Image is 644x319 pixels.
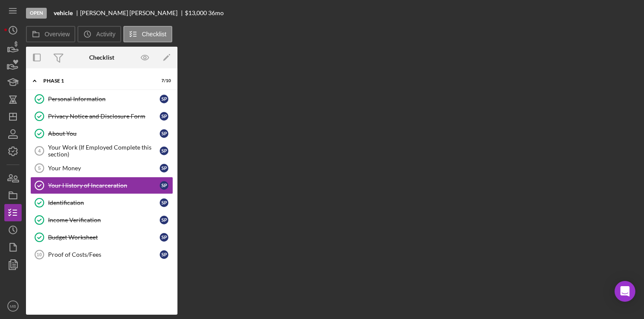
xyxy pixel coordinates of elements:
div: Your Money [48,165,160,172]
label: Overview [45,31,70,38]
div: Income Verification [48,217,160,223]
div: s p [160,95,168,103]
a: 4Your Work (If Employed Complete this section)sp [30,142,173,159]
div: Your History of Incarceration [48,182,160,189]
div: s p [160,181,168,190]
div: [PERSON_NAME] [PERSON_NAME] [80,10,185,16]
b: vehicle [54,10,73,16]
div: Open Intercom Messenger [615,281,635,302]
div: 7 / 10 [155,78,171,83]
tspan: 5 [38,166,41,171]
label: Activity [96,31,115,38]
label: Checklist [142,31,167,38]
div: s p [160,233,168,242]
div: Identification [48,199,160,206]
a: Privacy Notice and Disclosure Formsp [30,108,173,125]
button: Activity [77,26,121,42]
div: Proof of Costs/Fees [48,251,160,258]
a: Identificationsp [30,194,173,211]
span: $13,000 [185,9,207,16]
div: s p [160,129,168,138]
div: Open [26,8,47,19]
button: Checklist [123,26,172,42]
div: About You [48,130,160,137]
tspan: 4 [38,148,41,153]
a: Personal Informationsp [30,90,173,108]
tspan: 10 [36,252,42,257]
div: s p [160,198,168,207]
div: s p [160,147,168,155]
div: 36 mo [208,10,224,16]
div: Budget Worksheet [48,234,160,241]
div: Checklist [89,54,114,61]
div: s p [160,216,168,224]
a: 10Proof of Costs/Feessp [30,246,173,263]
text: MB [10,304,16,309]
div: Phase 1 [43,78,149,83]
a: 5Your Moneysp [30,159,173,177]
a: Income Verificationsp [30,211,173,229]
div: Your Work (If Employed Complete this section) [48,144,160,158]
button: Overview [26,26,75,42]
a: Your History of Incarcerationsp [30,177,173,194]
div: s p [160,164,168,172]
div: Privacy Notice and Disclosure Form [48,113,160,120]
a: Budget Worksheetsp [30,229,173,246]
div: Personal Information [48,96,160,102]
div: s p [160,250,168,259]
button: MB [4,297,22,315]
div: s p [160,112,168,121]
a: About Yousp [30,125,173,142]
